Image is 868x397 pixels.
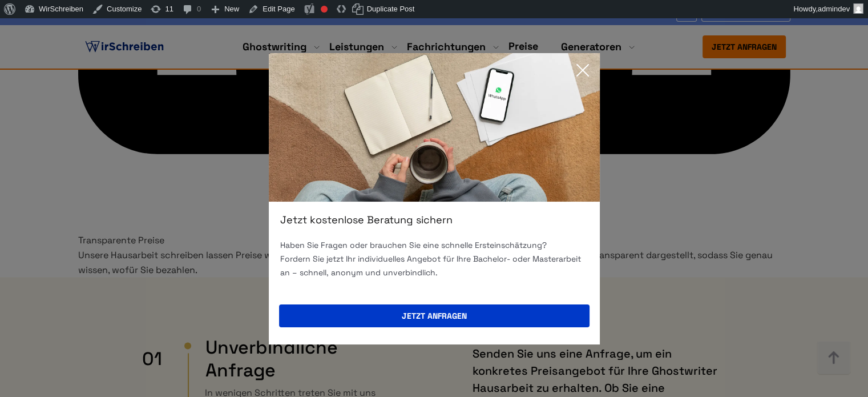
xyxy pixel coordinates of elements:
div: Focus keyphrase not set [321,6,328,13]
img: exit [269,53,600,202]
button: Jetzt anfragen [279,304,590,327]
p: Fordern Sie jetzt Ihr individuelles Angebot für Ihre Bachelor- oder Masterarbeit an – schnell, an... [280,252,588,279]
p: Haben Sie Fragen oder brauchen Sie eine schnelle Ersteinschätzung? [280,238,588,252]
span: admindev [818,5,850,13]
div: Jetzt kostenlose Beratung sichern [269,213,600,227]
